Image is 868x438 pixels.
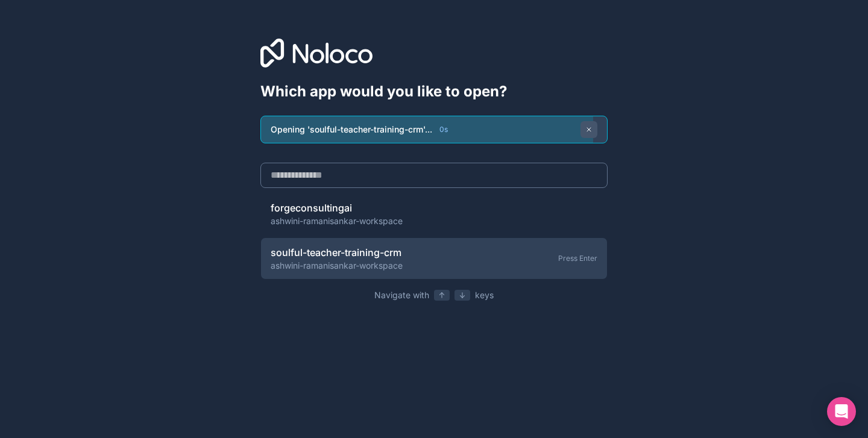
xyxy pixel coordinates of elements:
div: Open Intercom Messenger [827,397,856,426]
span: soulful-teacher-training-crm [271,245,403,260]
span: Opening 'soulful-teacher-training-crm'... [271,124,432,136]
span: Navigate with [374,289,429,301]
span: ashwini-ramanisankar-workspace [271,260,403,272]
h1: Which app would you like to open? [260,82,608,101]
span: keys [475,289,494,301]
a: soulful-teacher-training-crmashwini-ramanisankar-workspacePress Enter [260,237,608,280]
a: forgeconsultingaiashwini-ramanisankar-workspace [260,193,608,235]
span: forgeconsultingai [271,201,403,215]
div: Press Enter [558,254,597,263]
span: ashwini-ramanisankar-workspace [271,215,403,227]
span: 0 s [439,125,448,134]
